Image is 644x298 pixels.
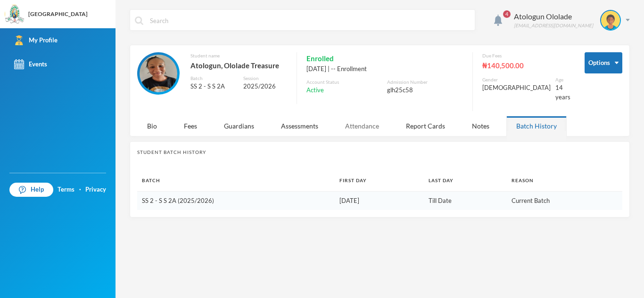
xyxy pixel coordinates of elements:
div: Gender [482,76,551,83]
div: Notes [462,116,499,136]
div: [DATE] | -- Enrollment [306,64,463,74]
div: glh25c58 [387,86,463,95]
span: 4 [503,10,511,18]
div: My Profile [14,35,58,45]
div: 14 years [555,83,570,102]
div: [EMAIL_ADDRESS][DOMAIN_NAME] [514,22,593,29]
div: · [79,185,81,194]
div: [DEMOGRAPHIC_DATA] [482,83,551,93]
div: Student Batch History [137,149,622,156]
div: Atologun, Ololade Treasure [190,59,287,72]
div: 2025/2026 [243,82,287,91]
img: search [135,16,143,25]
div: Batch History [506,116,567,136]
td: SS 2 - S S 2A (2025/2026) [137,191,335,210]
img: logo [5,5,24,24]
div: Fees [174,116,207,136]
img: STUDENT [140,55,177,92]
div: Assessments [271,116,328,136]
th: Batch [137,170,335,191]
a: Terms [58,185,74,194]
td: Current Batch [507,191,622,210]
div: Report Cards [396,116,455,136]
img: STUDENT [601,11,620,30]
td: [DATE] [335,191,424,210]
a: Privacy [85,185,106,194]
div: Bio [137,116,167,136]
div: ₦140,500.00 [482,59,570,72]
div: SS 2 - S S 2A [190,82,236,91]
div: Student name [190,52,287,59]
div: Account Status [306,79,382,86]
th: First Day [335,170,424,191]
div: Guardians [214,116,264,136]
div: Admission Number [387,79,463,86]
button: Options [585,52,622,73]
span: Enrolled [306,52,334,64]
a: Help [9,183,53,197]
th: Last Day [424,170,507,191]
div: Batch [190,75,236,82]
div: Atologun Ololade [514,11,593,22]
div: [GEOGRAPHIC_DATA] [28,10,88,18]
div: Due Fees [482,52,570,59]
th: Reason [507,170,622,191]
div: Attendance [335,116,389,136]
td: Till Date [424,191,507,210]
div: Age [555,76,570,83]
span: Active [306,86,324,95]
input: Search [149,10,470,31]
div: Events [14,59,47,69]
div: Session [243,75,287,82]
